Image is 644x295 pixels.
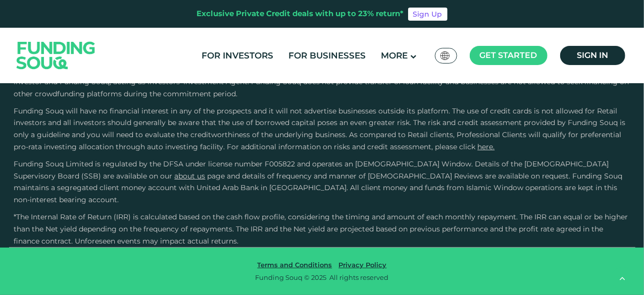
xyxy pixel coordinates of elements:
span: Get started [480,50,537,60]
img: Logo [7,30,106,81]
span: Sign in [577,50,608,60]
a: Sign in [560,46,625,65]
a: here. [478,142,495,151]
span: Funding Souq will have no financial interest in any of the prospects and it will not advertise bu... [14,106,626,151]
span: page [208,171,225,181]
button: back [611,267,634,290]
a: Terms and Conditions [255,261,335,269]
span: Funding Souq © [256,273,310,281]
span: More [381,50,408,61]
a: About Us [175,171,206,181]
a: For Investors [199,47,276,64]
span: All rights reserved [330,273,389,281]
img: SA Flag [440,51,450,60]
span: and details of frequency and manner of [DEMOGRAPHIC_DATA] Reviews are available on request. Fundi... [14,171,623,205]
span: 2025 [312,273,327,281]
a: Privacy Policy [336,261,389,269]
span: Funding Souq Limited is regulated by the DFSA under license number F005822 and operates an [DEMOG... [14,159,609,181]
p: *The Internal Rate of Return (IRR) is calculated based on the cash flow profile, considering the ... [14,211,630,247]
div: Exclusive Private Credit deals with up to 23% return* [197,8,404,20]
a: Sign Up [408,8,448,21]
a: For Businesses [286,47,368,64]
